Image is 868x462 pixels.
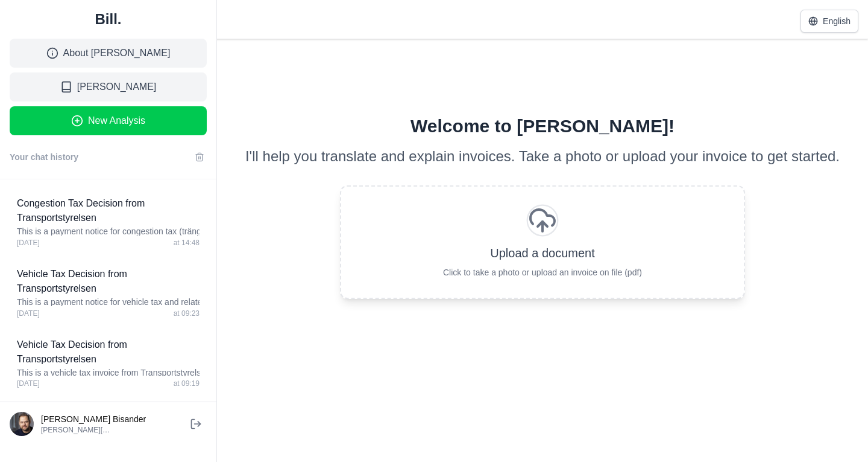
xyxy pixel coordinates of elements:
button: English [800,10,858,33]
button: New Analysis [10,106,207,135]
img: Tim [10,412,34,436]
p: This is a vehicle tax invoice from Transportstyrelsen for a passenger car. [17,367,200,379]
button: Upload a documentClick to take a photo or upload an invoice on file (pdf) [340,185,745,299]
h3: Congestion Tax Decision from Transportstyrelsen [17,196,200,225]
span: [PERSON_NAME] [77,80,157,94]
span: at 14:48 [174,238,200,248]
span: Upload a document [490,245,594,261]
p: [PERSON_NAME][EMAIL_ADDRESS][DOMAIN_NAME] [41,425,113,435]
span: at 09:19 [174,379,200,388]
p: I'll help you translate and explain invoices. Take a photo or upload your invoice to get started. [245,147,840,166]
a: About [PERSON_NAME] [10,39,207,68]
a: [PERSON_NAME] [10,72,207,101]
span: Click to take a photo or upload an invoice on file (pdf) [443,266,642,278]
span: [DATE] [17,309,40,318]
button: Clear History [192,150,207,164]
span: at 09:23 [174,309,200,318]
span: About [PERSON_NAME] [63,46,171,60]
span: [DATE] [17,379,40,388]
h3: Vehicle Tax Decision from Transportstyrelsen [17,267,200,296]
h2: Your chat history [10,151,78,163]
p: This is a payment notice for vehicle tax and related fees from Transportstyrelsen (Swedish Transp... [17,296,200,308]
p: This is a payment notice for congestion tax (trängselskatt) for [DATE] issued by Transportstyrelsen. [17,225,200,237]
a: Bill. [10,10,207,29]
span: New Analysis [88,114,145,128]
p: [PERSON_NAME] Bisander [41,413,146,425]
h1: Welcome to [PERSON_NAME]! [245,115,840,137]
a: Logout [185,413,207,435]
span: [DATE] [17,238,40,248]
h3: Vehicle Tax Decision from Transportstyrelsen [17,338,200,367]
